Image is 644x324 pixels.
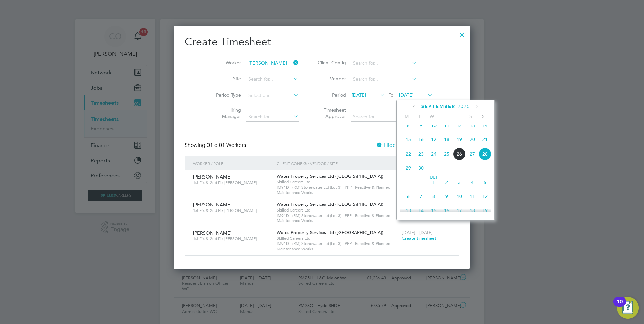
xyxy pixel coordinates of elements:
span: 12 [453,119,466,132]
span: 10 [427,119,440,132]
span: 22 [402,148,415,160]
span: 01 of [207,142,219,149]
span: IM91D - (RM) Stonewater Ltd (Lot 3) - PPP - Reactive & Planned Maintenance Works [277,241,398,251]
label: Hide created timesheets [376,142,444,149]
input: Search for... [246,59,299,68]
span: 18 [440,133,453,146]
span: [PERSON_NAME] [193,202,232,208]
span: 1 [427,176,440,189]
span: 26 [453,148,466,160]
span: 15 [402,133,415,146]
span: F [451,113,464,119]
span: [DATE] [399,92,414,98]
input: Search for... [351,75,417,84]
span: 1st Fix & 2nd Fix [PERSON_NAME] [193,236,271,241]
span: [PERSON_NAME] [193,174,232,180]
span: 16 [440,204,453,217]
span: 7 [415,190,427,203]
span: 6 [402,190,415,203]
span: Wates Property Services Ltd ([GEOGRAPHIC_DATA]) [277,201,383,207]
span: 19 [479,204,491,217]
span: 13 [402,204,415,217]
span: 1st Fix & 2nd Fix [PERSON_NAME] [193,208,271,213]
span: Wates Property Services Ltd ([GEOGRAPHIC_DATA]) [277,173,383,179]
span: 2025 [458,104,470,109]
span: 13 [466,119,479,132]
span: Skilled Careers Ltd [277,179,398,185]
h2: Create Timesheet [185,35,459,49]
span: 11 [466,190,479,203]
label: Timesheet Approver [316,107,346,119]
label: Client Config [316,60,346,66]
span: 27 [466,148,479,160]
button: Open Resource Center, 10 new notifications [617,297,639,319]
span: T [413,113,426,119]
span: M [400,113,413,119]
div: Showing [185,142,247,149]
span: 15 [427,204,440,217]
label: Period [316,92,346,98]
span: Wates Property Services Ltd ([GEOGRAPHIC_DATA]) [277,230,383,235]
span: 3 [453,176,466,189]
span: 16 [415,133,427,146]
span: Skilled Careers Ltd [277,236,398,241]
span: 9 [415,119,427,132]
input: Search for... [246,75,299,84]
span: 19 [453,133,466,146]
input: Search for... [351,112,417,122]
div: Client Config / Vendor / Site [275,156,400,171]
span: T [439,113,451,119]
input: Search for... [351,59,417,68]
span: 8 [427,190,440,203]
span: 5 [479,176,491,189]
span: IM91D - (RM) Stonewater Ltd (Lot 3) - PPP - Reactive & Planned Maintenance Works [277,213,398,223]
span: 25 [440,148,453,160]
span: 10 [453,190,466,203]
span: 23 [415,148,427,160]
span: S [477,113,490,119]
label: Site [211,76,241,82]
span: [DATE] - [DATE] [402,230,433,235]
span: 14 [479,119,491,132]
span: 4 [466,176,479,189]
label: Hiring Manager [211,107,241,119]
label: Period Type [211,92,241,98]
span: 12 [479,190,491,203]
input: Select one [246,91,299,100]
span: 8 [402,119,415,132]
span: 29 [402,162,415,174]
label: Vendor [316,76,346,82]
span: Oct [427,176,440,179]
span: 01 Workers [207,142,246,149]
span: Create timesheet [402,235,436,241]
span: Skilled Careers Ltd [277,207,398,213]
span: 21 [479,133,491,146]
div: Worker / Role [191,156,275,171]
span: 18 [466,204,479,217]
span: 24 [427,148,440,160]
span: 20 [466,133,479,146]
span: 17 [427,133,440,146]
span: 9 [440,190,453,203]
span: 2 [440,176,453,189]
span: 11 [440,119,453,132]
div: 10 [617,302,623,311]
span: [PERSON_NAME] [193,230,232,236]
span: S [464,113,477,119]
span: 1st Fix & 2nd Fix [PERSON_NAME] [193,180,271,185]
span: 30 [415,162,427,174]
span: W [426,113,439,119]
span: 28 [479,148,491,160]
span: 14 [415,204,427,217]
span: To [387,91,395,99]
span: IM91D - (RM) Stonewater Ltd (Lot 3) - PPP - Reactive & Planned Maintenance Works [277,185,398,195]
span: 17 [453,204,466,217]
input: Search for... [246,112,299,122]
span: [DATE] [352,92,366,98]
label: Worker [211,60,241,66]
span: September [421,104,455,109]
